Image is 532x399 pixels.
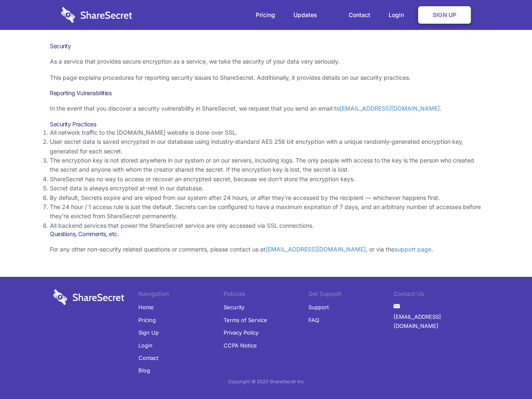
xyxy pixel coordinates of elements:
[138,364,150,377] a: Blog
[138,326,159,339] a: Sign Up
[50,184,482,193] li: Secret data is always encrypted at-rest in our database.
[50,128,482,137] li: All network traffic to the [DOMAIN_NAME] website is done over SSL.
[50,230,482,238] h3: Questions, Comments, etc.
[53,289,124,305] img: logo-wordmark-white-trans-d4663122ce5f474addd5e946df7df03e33cb6a1c49d2221995e7729f52c070b2.svg
[50,42,482,50] h1: Security
[340,105,440,112] a: [EMAIL_ADDRESS][DOMAIN_NAME]
[50,89,482,97] h3: Reporting Vulnerabilities
[224,301,244,313] a: Security
[394,289,479,301] li: Contact Us
[50,73,482,82] p: This page explains procedures for reporting security issues to ShareSecret. Additionally, it prov...
[308,314,319,326] a: FAQ
[138,352,158,364] a: Contact
[50,156,482,175] li: The encryption key is not stored anywhere in our system or on our servers, including logs. The on...
[50,245,482,254] p: For any other non-security related questions or comments, please contact us at , or via the .
[138,301,154,313] a: Home
[224,314,267,326] a: Terms of Service
[50,202,482,221] li: The 24 hour / 1 access rule is just the default. Secrets can be configured to have a maximum expi...
[247,2,283,28] a: Pricing
[50,104,482,113] p: In the event that you discover a security vulnerability in ShareSecret, we request that you send ...
[418,6,471,24] a: Sign Up
[394,246,431,253] a: support page
[224,339,257,352] a: CCPA Notice
[340,2,379,28] a: Contact
[61,7,132,23] img: logo-wordmark-white-trans-d4663122ce5f474addd5e946df7df03e33cb6a1c49d2221995e7729f52c070b2.svg
[50,57,482,66] p: As a service that provides secure encryption as a service, we take the security of your data very...
[50,193,482,202] li: By default, Secrets expire and are wiped from our system after 24 hours, or after they’re accesse...
[50,221,482,230] li: All backend services that power the ShareSecret service are only accessed via SSL connections.
[138,314,156,326] a: Pricing
[224,289,309,301] li: Policies
[394,310,479,332] a: [EMAIL_ADDRESS][DOMAIN_NAME]
[224,326,259,339] a: Privacy Policy
[50,137,482,156] li: User secret data is saved encrypted in our database using industry-standard AES 256 bit encryptio...
[308,301,329,313] a: Support
[266,246,366,253] a: [EMAIL_ADDRESS][DOMAIN_NAME]
[138,289,224,301] li: Navigation
[308,289,394,301] li: Get Support
[50,121,482,128] h3: Security Practices
[50,175,482,184] li: ShareSecret has no way to access or recover an encrypted secret, because we don’t store the encry...
[138,339,153,352] a: Login
[380,2,416,28] a: Login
